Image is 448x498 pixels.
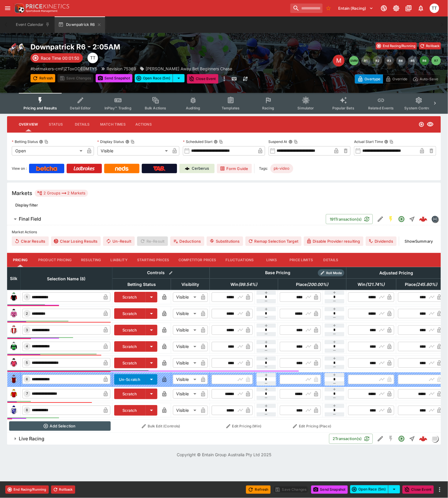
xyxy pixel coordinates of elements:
button: open drawer [2,3,13,14]
span: Un-Result [103,236,134,246]
span: Win(121.74%) [351,281,391,288]
div: b8098be6-02be-49ed-8660-c66fe1947999 [419,215,427,223]
button: Scratch [114,341,146,352]
img: runner 6 [9,375,18,384]
button: select merge strategy [388,485,400,494]
button: Auto-Save [410,74,441,84]
button: Disable Provider resulting [304,236,363,246]
button: Suspend AtCopy To Clipboard [289,140,293,144]
button: Open [396,434,407,444]
img: logo-cerberus--red.svg [419,215,427,223]
p: Race Time 00:01:50 [41,55,79,61]
a: Cerberus [179,164,215,173]
span: Bulk Actions [145,106,166,110]
svg: Visible [427,121,434,128]
button: Display filter [12,200,41,210]
button: Documentation [403,3,414,14]
span: Re-Result [137,236,168,246]
div: Visible [173,325,198,335]
button: Open [396,214,407,224]
button: Bulk Edit (Controls) [114,422,208,431]
th: Silk [7,267,21,290]
span: Related Events [368,106,394,110]
th: Adjusted Pricing [346,267,446,279]
p: Override [393,76,407,82]
div: Start From [355,74,441,84]
svg: Open [398,435,405,442]
div: Visible [173,358,198,368]
div: Betting Target: cerberus [270,164,293,173]
span: 1 [25,295,29,299]
button: Straight [407,434,417,444]
img: Betcha [36,166,57,171]
button: Live Racing [7,433,329,445]
div: 2 Groups 2 Markets [37,190,86,197]
p: Revision 75369 [107,66,136,72]
button: Clear Results [12,236,49,246]
span: Place(245.80%) [399,281,444,288]
span: 3 [25,328,29,332]
div: Open [12,146,85,156]
span: Auditing [186,106,200,110]
span: 5 [25,361,29,365]
button: Tala Taufale [428,2,441,15]
button: SGM Disabled [386,434,396,444]
div: Franco Hughes Away Bet Beginners Chase [140,66,232,72]
button: Toggle light/dark mode [391,3,402,14]
button: No Bookmarks [324,4,333,13]
button: R7 [432,56,441,65]
div: liveracing [432,435,439,442]
button: Status [43,117,69,131]
button: ShowSummary [402,236,436,246]
button: Edit Detail [375,214,386,224]
p: [PERSON_NAME] Away Bet Beginners Chase [146,66,232,72]
div: Visible [97,146,170,156]
button: Remap Selection Target [245,236,302,246]
img: runner 8 [9,406,18,415]
p: Cerberus [192,166,209,171]
button: Actual Start TimeCopy To Clipboard [384,140,388,144]
button: Scratch [114,292,146,302]
button: R5 [408,56,417,65]
div: Visible [173,342,198,351]
button: select merge strategy [173,74,185,82]
button: Final Field [7,213,326,225]
div: Visible [173,389,198,399]
span: Place(200.00%) [289,281,335,288]
button: Straight [407,214,417,224]
div: Show/hide Price Roll mode configuration. [318,269,344,277]
img: horse_racing.png [7,42,26,61]
img: Ladbrokes [73,166,95,171]
button: Details [318,253,344,267]
button: Send Snapshot [96,74,132,82]
button: Close Event [402,486,434,494]
span: Visibility [175,281,206,288]
div: Tala Taufale [87,53,98,63]
a: b8098be6-02be-49ed-8660-c66fe1947999 [417,213,429,225]
p: Betting Status [12,139,38,144]
button: Select Tenant [335,4,377,13]
button: R6 [420,56,429,65]
button: Actions [130,117,157,131]
button: Copy To Clipboard [44,140,48,144]
div: Event type filters [19,93,429,114]
button: Send Snapshot [311,486,348,494]
label: View on : [12,164,27,173]
button: Refresh [246,486,271,494]
button: more [436,486,443,493]
img: Neds [115,166,128,171]
span: pk-video [270,166,293,171]
button: Event Calendar [12,16,53,33]
div: betmakers [432,216,439,223]
p: Copy To Clipboard [31,66,97,72]
div: 43b0adfc-b17f-4f72-9561-6cfb41525371 [419,435,427,443]
img: runner 1 [9,292,18,302]
button: Override [383,74,410,84]
button: Resulting [76,253,106,267]
button: Scratch [114,325,146,335]
button: Scratch [114,389,146,399]
button: Match Times [95,117,130,131]
button: Copy To Clipboard [219,140,223,144]
button: Competitor Prices [174,253,221,267]
span: 8 [25,408,29,412]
